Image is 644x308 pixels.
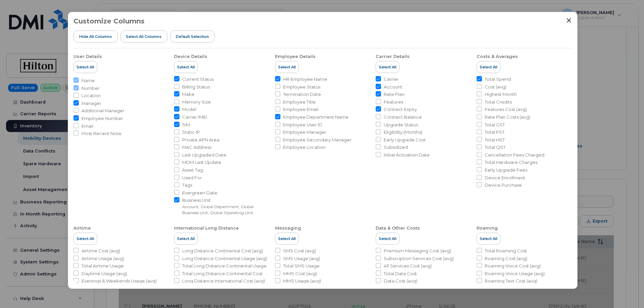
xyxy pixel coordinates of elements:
button: Select All [477,233,500,245]
button: Select All [376,233,399,245]
div: User Details [73,54,102,60]
span: Roaming Voice Usage (avg) [485,270,545,277]
span: Default Selection [176,34,209,39]
span: Hide All Columns [79,34,112,39]
span: Select All [177,64,195,70]
span: Early Upgrade Fees [485,167,527,173]
div: Messaging [275,225,301,231]
span: Device Purchase [485,182,522,188]
span: Total Roaming Cost [485,248,527,254]
span: Highest Month [485,91,517,98]
span: Select All [177,236,195,241]
div: Device Details [174,54,207,60]
span: Features Cost (avg) [485,106,527,113]
span: Total QST [485,144,505,150]
span: Model [182,106,196,113]
button: Select all Columns [120,30,168,43]
span: Data Cost (avg) [384,278,417,284]
button: Default Selection [170,30,215,43]
span: Cancellation Fees Charged [485,152,544,158]
button: Select All [477,61,500,73]
span: Total PST [485,129,504,135]
span: Billing Status [182,84,210,90]
div: Airtime [73,225,91,231]
span: Subsidized [384,144,408,150]
button: Select All [376,61,399,73]
small: Account, Global Department, Global Business Unit, Global Operating Unit [182,204,254,215]
span: Airtime Cost (avg) [82,248,120,254]
span: Roaming Voice Cost (avg) [485,263,541,269]
span: SIM [182,122,190,128]
span: Early Upgrade Cost [384,137,426,143]
span: Select All [379,236,396,241]
span: Memory Size [182,99,211,105]
span: Evenings & Weekends Usage (avg) [82,278,157,284]
span: SMS Usage (avg) [283,255,320,262]
span: Long Distance International Cost (avg) [182,278,265,284]
span: MMS Cost (avg) [283,270,317,277]
span: Select All [480,64,497,70]
span: Last Upgraded Date [182,152,226,158]
iframe: Messenger Launcher [615,279,639,303]
button: Select All [174,61,198,73]
span: Long Distance Continental Usage (avg) [182,255,267,262]
span: Select All [76,236,94,241]
span: Employee Secondary Manager [283,137,352,143]
span: Contract Expiry [384,106,417,113]
span: Long Distance Continental Cost (avg) [182,248,263,254]
span: Used For [182,175,202,181]
span: Select All [278,64,296,70]
button: Hide All Columns [73,30,118,43]
div: Roaming [477,225,498,231]
span: Termination Date [283,91,321,98]
span: Evergreen Date [182,190,217,196]
div: Carrier Details [376,54,410,60]
span: Total Hardware Charges [485,159,537,166]
span: Total Data Cost [384,270,417,277]
span: Most Recent Note [82,130,121,137]
h3: Customize Columns [73,17,145,25]
span: Subscription Services Cost (avg) [384,255,454,262]
span: Select All [379,64,396,70]
span: Static IP [182,129,200,135]
span: Contract Balance [384,114,422,120]
span: Make [182,91,195,98]
span: MDM Last Update [182,159,221,166]
span: Total HST [485,137,505,143]
span: Total Spend [485,76,511,82]
span: 411 Services Cost (avg) [384,263,432,269]
span: Total Long Distance Continental Cost [182,270,263,277]
span: Total Long Distance Continental Usage [182,263,267,269]
span: Location [82,93,101,99]
button: Select All [275,233,299,245]
span: HR Employee Name [283,76,327,82]
span: Select All [76,64,94,70]
span: MMS Usage (avg) [283,278,321,284]
span: Business Unit [182,197,269,203]
span: Airtime Usage (avg) [82,255,124,262]
button: Select All [174,233,198,245]
span: SMS Cost (avg) [283,248,316,254]
span: Premium Messaging Cost (avg) [384,248,451,254]
span: Employee Manager [283,129,326,135]
span: Account [384,84,402,90]
button: Select All [73,61,97,73]
span: Roaming Text Cost (avg) [485,278,537,284]
button: Close [566,17,572,23]
span: Total Credits [485,99,512,105]
div: Employee Details [275,54,316,60]
div: International Long Distance [174,225,239,231]
span: Employee Number [82,115,123,122]
span: Carrier [384,76,399,82]
span: MAC Address [182,144,211,150]
span: Asset Tag [182,167,203,173]
button: Select All [275,61,299,73]
span: Employee User ID [283,122,322,128]
span: Select All [278,236,296,241]
span: Total GST [485,122,505,128]
span: Private APN Area [182,137,219,143]
span: Device Enrollment [485,175,525,181]
span: Employee Title [283,99,316,105]
div: Data & Other Costs [376,225,420,231]
button: Select All [73,233,97,245]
